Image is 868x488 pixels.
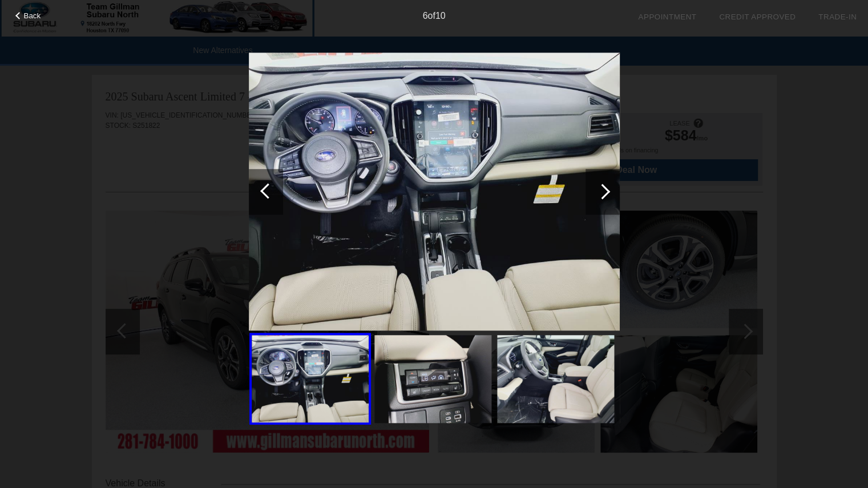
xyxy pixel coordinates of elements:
[818,13,857,21] a: Trade-In
[435,11,446,21] span: 10
[374,335,491,423] img: 6c1f9e1659f549ed99a9efe6908a47db.jpg
[422,11,427,21] span: 6
[249,53,620,331] img: 29fd4179836e4e2ca4862b16fb5fc954.jpg
[24,11,41,20] span: Back
[638,13,696,21] a: Appointment
[497,335,614,423] img: 350f3a75fb0944ab8e8dd011d9e867f4.jpg
[719,13,796,21] a: Credit Approved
